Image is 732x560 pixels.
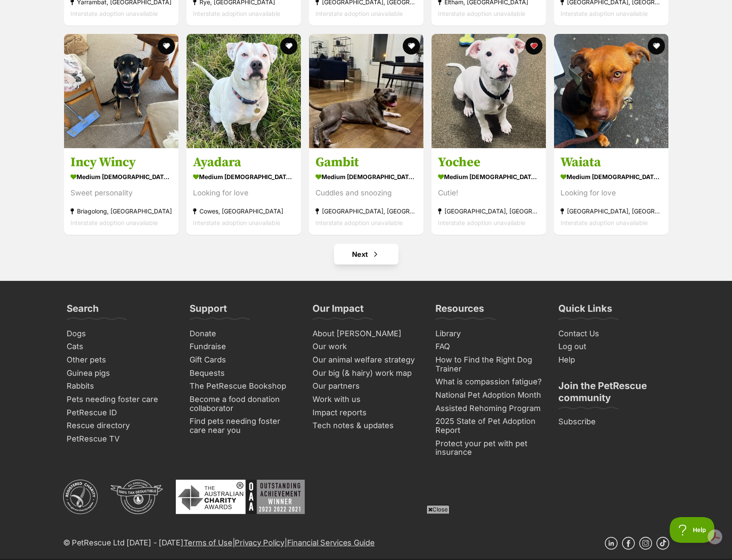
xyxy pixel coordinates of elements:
div: Looking for love [560,188,662,199]
span: Interstate adoption unavailable [70,219,158,227]
a: What is compassion fatigue? [432,375,546,389]
a: Yochee medium [DEMOGRAPHIC_DATA] Dog Cutie! [GEOGRAPHIC_DATA], [GEOGRAPHIC_DATA] Interstate adopt... [432,148,546,235]
span: Interstate adoption unavailable [315,219,403,227]
a: Become a food donation collaborator [186,393,300,415]
h3: Quick Links [558,302,612,320]
span: Interstate adoption unavailable [560,219,648,227]
h3: Support [190,302,227,320]
a: Linkedin [605,537,618,550]
div: Cuddles and snoozing [315,188,417,199]
h3: Yochee [438,155,539,171]
a: 2025 State of Pet Adoption Report [432,415,546,437]
a: Donate [186,327,300,341]
h3: Resources [435,302,484,320]
button: favourite [403,37,420,55]
a: Subscribe [555,415,669,429]
div: [GEOGRAPHIC_DATA], [GEOGRAPHIC_DATA] [438,206,539,217]
h3: Ayadara [193,155,294,171]
span: Interstate adoption unavailable [70,10,158,17]
img: Incy Wincy [64,34,178,148]
a: Our partners [309,380,423,393]
div: Sweet personality [70,188,172,199]
a: Our big (& hairy) work map [309,367,423,380]
div: Looking for love [193,188,294,199]
a: Our animal welfare strategy [309,353,423,367]
a: Gift Cards [186,353,300,367]
a: Waiata medium [DEMOGRAPHIC_DATA] Dog Looking for love [GEOGRAPHIC_DATA], [GEOGRAPHIC_DATA] Inters... [554,148,668,235]
a: Find pets needing foster care near you [186,415,300,437]
h3: Incy Wincy [70,155,172,171]
a: Contact Us [555,327,669,341]
a: The PetRescue Bookshop [186,380,300,393]
a: Dogs [63,327,178,341]
a: Fundraise [186,340,300,353]
button: favourite [525,37,542,55]
h3: Search [67,302,99,320]
a: How to Find the Right Dog Trainer [432,353,546,375]
a: Pets needing foster care [63,393,178,406]
button: favourite [648,37,665,55]
a: National Pet Adoption Month [432,389,546,402]
span: Interstate adoption unavailable [193,10,280,17]
img: Australian Charity Awards - Outstanding Achievement Winner 2023 - 2022 - 2021 [176,480,305,514]
iframe: Help Scout Beacon - Open [670,517,715,543]
button: favourite [158,37,175,55]
span: Close [426,505,450,514]
a: Help [555,353,669,367]
a: Cats [63,340,178,353]
div: medium [DEMOGRAPHIC_DATA] Dog [315,171,417,183]
div: medium [DEMOGRAPHIC_DATA] Dog [560,171,662,183]
span: Interstate adoption unavailable [193,219,280,227]
a: Protect your pet with pet insurance [432,437,546,459]
a: PetRescue TV [63,432,178,446]
a: Log out [555,340,669,353]
p: © PetRescue Ltd [DATE] - [DATE] | | [63,537,375,548]
a: PetRescue ID [63,406,178,420]
h3: Our Impact [312,302,364,320]
div: [GEOGRAPHIC_DATA], [GEOGRAPHIC_DATA] [560,206,662,217]
a: Work with us [309,393,423,406]
span: Interstate adoption unavailable [315,10,403,17]
a: Facebook [622,537,635,550]
img: Gambit [309,34,423,148]
a: Instagram [639,537,652,550]
div: medium [DEMOGRAPHIC_DATA] Dog [438,171,539,183]
a: About [PERSON_NAME] [309,327,423,341]
button: favourite [280,37,297,55]
a: FAQ [432,340,546,353]
h3: Join the PetRescue community [558,380,666,409]
h3: Waiata [560,155,662,171]
h3: Gambit [315,155,417,171]
a: Rescue directory [63,419,178,432]
a: TikTok [656,537,669,550]
img: Waiata [554,34,668,148]
a: Ayadara medium [DEMOGRAPHIC_DATA] Dog Looking for love Cowes, [GEOGRAPHIC_DATA] Interstate adopti... [187,148,301,235]
span: Interstate adoption unavailable [438,219,525,227]
div: Cutie! [438,188,539,199]
div: medium [DEMOGRAPHIC_DATA] Dog [70,171,172,183]
img: Yochee [432,34,546,148]
a: Our work [309,340,423,353]
div: Briagolong, [GEOGRAPHIC_DATA] [70,206,172,217]
div: medium [DEMOGRAPHIC_DATA] Dog [193,171,294,183]
a: Impact reports [309,406,423,420]
span: Interstate adoption unavailable [560,10,648,17]
a: Rabbits [63,380,178,393]
a: Guinea pigs [63,367,178,380]
nav: Pagination [63,244,669,265]
a: Bequests [186,367,300,380]
img: ACNC [63,480,98,514]
img: Ayadara [187,34,301,148]
a: Assisted Rehoming Program [432,402,546,415]
iframe: Advertisement [158,517,575,556]
a: Incy Wincy medium [DEMOGRAPHIC_DATA] Dog Sweet personality Briagolong, [GEOGRAPHIC_DATA] Intersta... [64,148,178,235]
img: DGR [110,480,163,514]
span: Interstate adoption unavailable [438,10,525,17]
a: Gambit medium [DEMOGRAPHIC_DATA] Dog Cuddles and snoozing [GEOGRAPHIC_DATA], [GEOGRAPHIC_DATA] In... [309,148,423,235]
div: Cowes, [GEOGRAPHIC_DATA] [193,206,294,217]
a: Other pets [63,353,178,367]
a: Next page [334,244,398,265]
a: Library [432,327,546,341]
a: Tech notes & updates [309,419,423,432]
div: [GEOGRAPHIC_DATA], [GEOGRAPHIC_DATA] [315,206,417,217]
